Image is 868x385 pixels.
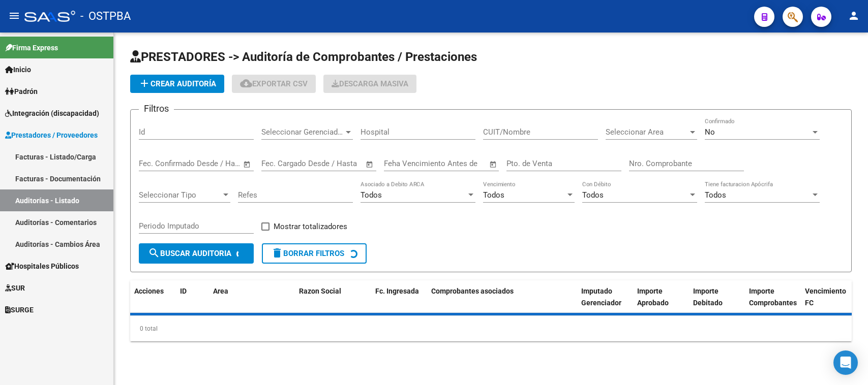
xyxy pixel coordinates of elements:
datatable-header-cell: Area [209,280,280,325]
mat-icon: cloud_download [240,77,252,89]
span: Crear Auditoría [138,79,216,88]
span: - OSTPBA [80,5,131,27]
mat-icon: person [848,10,860,22]
span: Seleccionar Gerenciador [261,127,344,137]
span: Inicio [5,64,31,75]
datatable-header-cell: Vencimiento FC [801,280,857,325]
span: Mostrar totalizadores [274,220,347,233]
datatable-header-cell: Acciones [130,280,176,325]
span: Buscar Auditoria [148,249,231,258]
button: Exportar CSV [232,75,316,93]
input: Fecha fin [312,159,361,168]
span: Fc. Ingresada [375,287,419,295]
span: Importe Aprobado [637,287,669,307]
datatable-header-cell: Importe Aprobado [633,280,689,325]
input: Fecha inicio [139,159,180,168]
mat-icon: menu [8,10,20,22]
button: Borrar Filtros [262,243,367,264]
span: Todos [705,190,726,200]
span: SURGE [5,304,34,315]
h3: Filtros [139,102,174,116]
span: Borrar Filtros [271,249,344,258]
span: PRESTADORES -> Auditoría de Comprobantes / Prestaciones [130,50,477,64]
span: Vencimiento FC [805,287,846,307]
datatable-header-cell: Imputado Gerenciador [577,280,633,325]
button: Open calendar [488,158,499,170]
mat-icon: search [148,247,160,259]
input: Fecha fin [189,159,238,168]
mat-icon: delete [271,247,283,259]
span: Acciones [134,287,164,295]
span: Descarga Masiva [332,79,408,88]
span: No [705,127,715,137]
button: Open calendar [242,158,253,170]
button: Buscar Auditoria [139,243,254,264]
span: Seleccionar Tipo [139,190,221,200]
span: Area [213,287,228,295]
span: Razon Social [299,287,341,295]
datatable-header-cell: ID [176,280,209,325]
button: Open calendar [364,158,376,170]
div: 0 total [130,316,852,341]
span: SUR [5,282,25,294]
span: Todos [582,190,604,200]
input: Fecha inicio [261,159,303,168]
div: Open Intercom Messenger [833,350,858,375]
span: Todos [361,190,382,200]
app-download-masive: Descarga masiva de comprobantes (adjuntos) [323,75,416,93]
span: ID [180,287,187,295]
span: Hospitales Públicos [5,261,79,272]
span: Todos [483,190,504,200]
span: Importe Debitado [693,287,723,307]
button: Crear Auditoría [130,75,224,93]
datatable-header-cell: Importe Comprobantes [745,280,801,325]
span: Firma Express [5,42,58,53]
span: Importe Comprobantes [749,287,797,307]
span: Imputado Gerenciador [581,287,621,307]
span: Prestadores / Proveedores [5,130,98,141]
datatable-header-cell: Importe Debitado [689,280,745,325]
datatable-header-cell: Razon Social [295,280,371,325]
datatable-header-cell: Fc. Ingresada [371,280,427,325]
datatable-header-cell: Comprobantes asociados [427,280,577,325]
span: Exportar CSV [240,79,308,88]
button: Descarga Masiva [323,75,416,93]
span: Padrón [5,86,38,97]
span: Integración (discapacidad) [5,108,99,119]
span: Seleccionar Area [606,127,688,137]
mat-icon: add [138,77,151,89]
span: Comprobantes asociados [431,287,514,295]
